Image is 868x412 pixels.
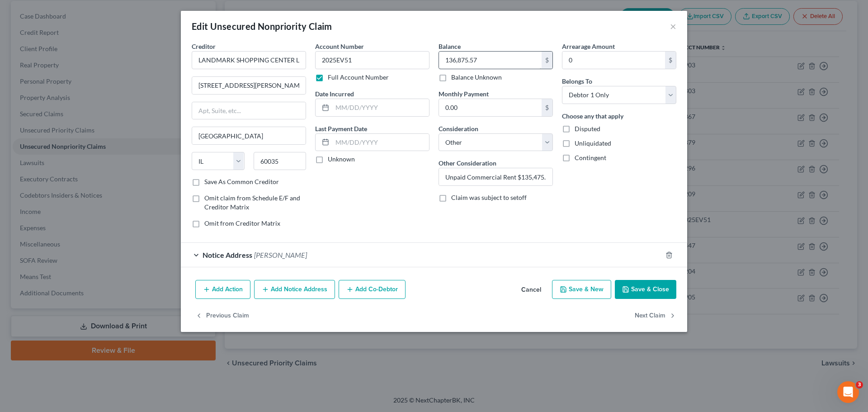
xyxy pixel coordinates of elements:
label: Date Incurred [315,89,354,99]
span: Contingent [575,154,606,161]
button: × [670,21,676,32]
span: Creditor [192,43,216,50]
input: 0.00 [439,52,542,69]
input: MM/DD/YYYY [332,99,429,116]
span: Disputed [575,125,600,133]
input: Apt, Suite, etc... [192,102,306,119]
label: Save As Common Creditor [204,177,279,186]
label: Arrearage Amount [562,42,615,51]
label: Balance [439,42,461,51]
label: Full Account Number [328,73,389,82]
label: Balance Unknown [451,73,502,82]
button: Next Claim [635,306,676,325]
div: Edit Unsecured Nonpriority Claim [192,20,332,33]
span: Notice Address [203,251,252,259]
label: Account Number [315,42,364,51]
input: Enter address... [192,77,306,94]
label: Unknown [328,155,355,164]
label: Monthly Payment [439,89,489,99]
div: $ [665,52,676,69]
span: Unliquidated [575,139,611,147]
button: Save & Close [615,280,676,299]
span: Omit from Creditor Matrix [204,219,280,227]
span: Claim was subject to setoff [451,194,527,201]
label: Consideration [439,124,478,133]
input: 0.00 [439,99,542,116]
input: Specify... [439,168,552,185]
label: Last Payment Date [315,124,367,133]
iframe: Intercom live chat [837,381,859,403]
button: Save & New [552,280,611,299]
button: Add Co-Debtor [339,280,406,299]
button: Add Action [195,280,250,299]
label: Other Consideration [439,158,496,168]
span: Omit claim from Schedule E/F and Creditor Matrix [204,194,300,211]
button: Cancel [514,281,548,299]
input: 0.00 [562,52,665,69]
input: MM/DD/YYYY [332,134,429,151]
button: Add Notice Address [254,280,335,299]
input: Enter city... [192,127,306,144]
div: $ [542,52,552,69]
label: Choose any that apply [562,111,623,121]
span: Belongs To [562,77,592,85]
button: Previous Claim [195,306,249,325]
div: $ [542,99,552,116]
input: Search creditor by name... [192,51,306,69]
input: Enter zip... [254,152,307,170]
input: -- [315,51,429,69]
span: 3 [856,381,863,388]
span: [PERSON_NAME] [254,251,307,259]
